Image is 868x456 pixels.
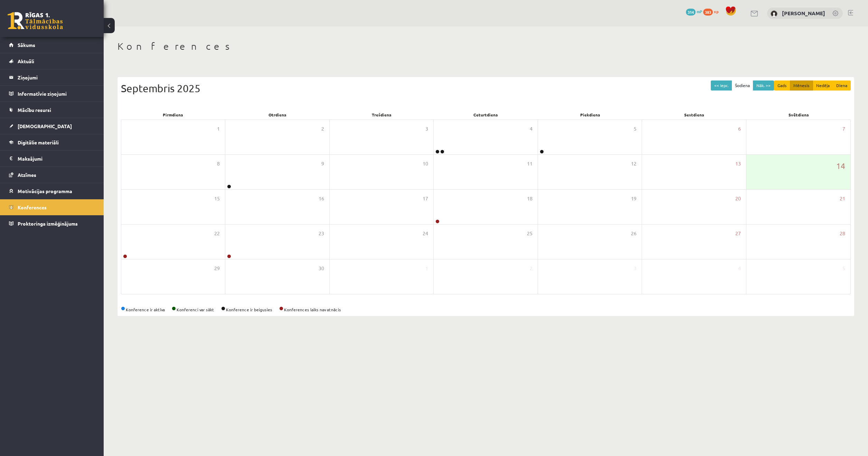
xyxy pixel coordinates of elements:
span: 21 [840,195,845,202]
button: Mēnesis [790,80,813,91]
span: 314 [686,9,696,16]
a: 383 xp [703,9,722,14]
a: Digitālie materiāli [9,134,95,150]
div: Otrdiena [225,110,330,120]
div: Piekdiena [538,110,642,120]
span: 3 [425,125,428,133]
span: 28 [840,230,845,237]
button: Gads [774,80,790,91]
span: 4 [738,265,741,272]
legend: Ziņojumi [18,69,95,85]
span: [DEMOGRAPHIC_DATA] [18,123,72,129]
div: Pirmdiena [121,110,225,120]
span: 5 [634,125,636,133]
span: 2 [321,125,324,133]
span: Motivācijas programma [18,188,72,194]
a: [PERSON_NAME] [782,10,825,17]
a: 314 mP [686,9,702,14]
span: 10 [423,160,428,168]
span: 17 [423,195,428,202]
span: 1 [425,265,428,272]
a: Informatīvie ziņojumi [9,86,95,102]
legend: Informatīvie ziņojumi [18,86,95,102]
a: Maksājumi [9,151,95,167]
a: Atzīmes [9,167,95,183]
h1: Konferences [117,40,854,52]
a: Motivācijas programma [9,183,95,199]
a: Sākums [9,37,95,53]
span: 27 [735,230,741,237]
span: 3 [634,265,636,272]
a: [DEMOGRAPHIC_DATA] [9,118,95,134]
div: Trešdiena [329,110,434,120]
span: 20 [735,195,741,202]
span: Mācību resursi [18,107,51,113]
button: Nedēļa [813,80,833,91]
div: Ceturtdiena [434,110,538,120]
span: 11 [527,160,532,168]
a: Aktuāli [9,53,95,69]
div: Septembris 2025 [121,80,851,96]
button: Nāk. >> [753,80,774,91]
span: Atzīmes [18,172,36,178]
span: 15 [214,195,220,202]
a: Proktoringa izmēģinājums [9,216,95,231]
a: Konferences [9,199,95,215]
a: Ziņojumi [9,69,95,85]
span: 5 [842,265,845,272]
span: 7 [842,125,845,133]
div: Konference ir aktīva Konferenci var sākt Konference ir beigusies Konferences laiks nav atnācis [121,306,851,313]
span: Proktoringa izmēģinājums [18,220,78,227]
span: mP [697,9,702,14]
span: Digitālie materiāli [18,139,59,145]
span: 19 [631,195,636,202]
a: Rīgas 1. Tālmācības vidusskola [8,12,63,29]
span: 2 [530,265,532,272]
span: 30 [319,265,324,272]
span: 26 [631,230,636,237]
span: 4 [530,125,532,133]
span: Konferences [18,204,47,210]
span: 383 [703,9,713,16]
button: << Iepr. [711,80,732,91]
span: 12 [631,160,636,168]
span: 1 [217,125,220,133]
span: Sākums [18,42,35,48]
div: Svētdiena [746,110,851,120]
span: 14 [836,160,845,172]
span: 16 [319,195,324,202]
span: 29 [214,265,220,272]
span: 25 [527,230,532,237]
div: Sestdiena [642,110,747,120]
span: 13 [735,160,741,168]
img: Emīls Čeksters [771,10,777,17]
span: Aktuāli [18,58,34,64]
button: Diena [833,80,851,91]
legend: Maksājumi [18,151,95,167]
a: Mācību resursi [9,102,95,118]
span: 23 [319,230,324,237]
span: 6 [738,125,741,133]
span: 8 [217,160,220,168]
span: 22 [214,230,220,237]
span: 9 [321,160,324,168]
button: Šodiena [732,80,753,91]
span: xp [714,9,718,14]
span: 24 [423,230,428,237]
span: 18 [527,195,532,202]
